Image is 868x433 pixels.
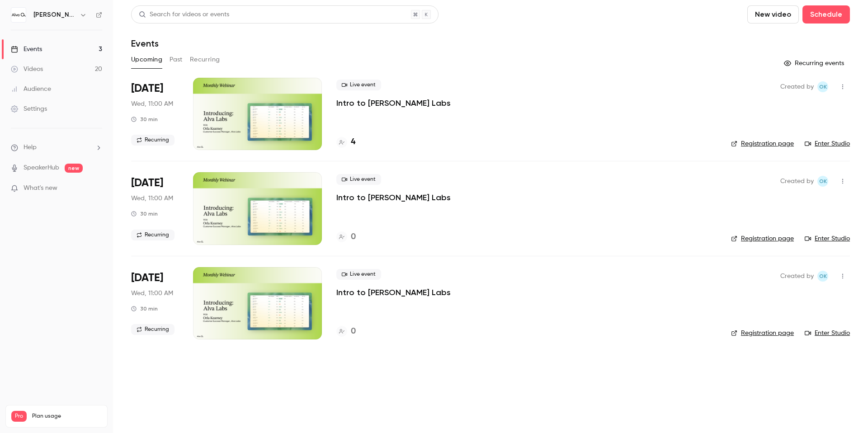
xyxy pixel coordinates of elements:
h1: Events [131,38,159,49]
button: Upcoming [131,52,162,67]
span: OK [819,81,827,92]
h4: 0 [351,325,356,338]
span: Orla Kearney [817,176,828,187]
a: 0 [336,231,356,243]
div: Dec 17 Wed, 11:00 AM (Europe/Stockholm) [131,267,179,339]
div: Nov 26 Wed, 11:00 AM (Europe/Stockholm) [131,172,179,245]
span: Wed, 11:00 AM [131,194,173,203]
span: [DATE] [131,271,163,285]
div: Settings [11,104,47,113]
span: Live event [336,269,381,280]
div: 30 min [131,305,158,312]
a: Registration page [731,234,794,243]
div: Audience [11,85,51,94]
span: Orla Kearney [817,81,828,92]
iframe: Noticeable Trigger [91,184,102,193]
span: OK [819,271,827,282]
span: Recurring [131,230,175,240]
button: Schedule [802,5,850,24]
span: What's new [24,184,57,193]
button: Recurring [190,52,220,67]
span: Live event [336,174,381,185]
button: Recurring events [780,56,850,71]
a: Intro to [PERSON_NAME] Labs [336,192,451,203]
a: Enter Studio [805,234,850,243]
span: Created by [780,81,814,92]
div: Search for videos or events [139,10,229,19]
span: Live event [336,80,381,90]
span: Wed, 11:00 AM [131,99,173,108]
a: 0 [336,325,356,338]
button: New video [747,5,799,24]
span: Recurring [131,135,175,146]
div: 30 min [131,116,158,123]
div: 30 min [131,210,158,217]
a: Enter Studio [805,139,850,148]
span: Wed, 11:00 AM [131,289,173,298]
span: [DATE] [131,81,163,96]
h4: 0 [351,231,356,243]
li: help-dropdown-opener [11,143,102,152]
span: Help [24,143,37,152]
a: Enter Studio [805,329,850,338]
span: Orla Kearney [817,271,828,282]
a: Intro to [PERSON_NAME] Labs [336,98,451,108]
a: 4 [336,136,355,148]
span: Recurring [131,324,175,335]
div: Oct 22 Wed, 11:00 AM (Europe/Stockholm) [131,78,179,150]
h4: 4 [351,136,355,148]
a: SpeakerHub [24,163,59,173]
a: Intro to [PERSON_NAME] Labs [336,287,451,298]
span: new [65,164,83,173]
a: Registration page [731,139,794,148]
span: Created by [780,176,814,187]
span: Pro [11,411,27,422]
div: Videos [11,65,43,74]
h6: [PERSON_NAME][GEOGRAPHIC_DATA] [33,10,76,19]
img: Alva Academy [11,8,26,22]
a: Registration page [731,329,794,338]
span: [DATE] [131,176,163,190]
div: Events [11,45,42,54]
button: Past [170,52,183,67]
span: OK [819,176,827,187]
span: Plan usage [32,413,102,420]
span: Created by [780,271,814,282]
